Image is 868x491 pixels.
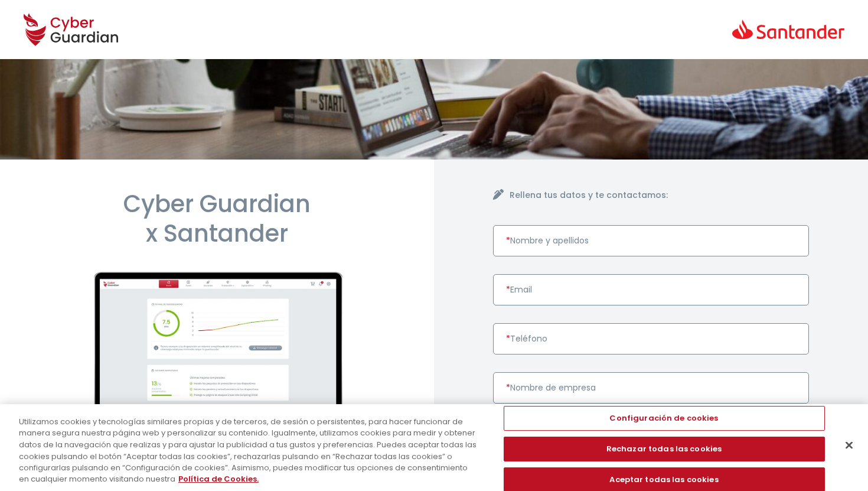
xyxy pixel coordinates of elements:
a: Más información sobre su privacidad, se abre en una nueva pestaña [178,473,259,485]
div: Utilizamos cookies y tecnologías similares propias y de terceros, de sesión o persistentes, para ... [19,416,478,485]
button: Rechazar todas las cookies [504,437,825,461]
button: Cerrar [836,433,862,459]
h1: Cyber Guardian x Santander [59,189,375,248]
button: Configuración de cookies, Abre el cuadro de diálogo del centro de preferencias. [504,407,825,431]
h4: Rellena tus datos y te contactamos: [510,189,809,201]
img: cyberguardian-home [70,272,365,440]
input: Introduce un número de teléfono válido. [493,323,809,355]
